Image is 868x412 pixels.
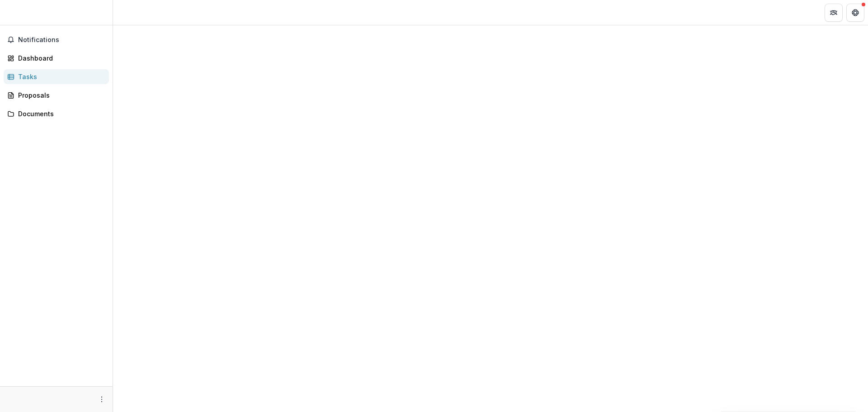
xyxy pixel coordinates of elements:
button: More [96,394,107,405]
div: Dashboard [18,53,102,63]
div: Proposals [18,90,102,100]
a: Proposals [4,88,109,103]
div: Tasks [18,72,102,81]
a: Tasks [4,69,109,84]
button: Notifications [4,33,109,47]
button: Partners [825,4,843,22]
span: Notifications [18,36,105,44]
button: Get Help [846,4,864,22]
div: Documents [18,109,102,118]
a: Documents [4,106,109,121]
a: Dashboard [4,51,109,66]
